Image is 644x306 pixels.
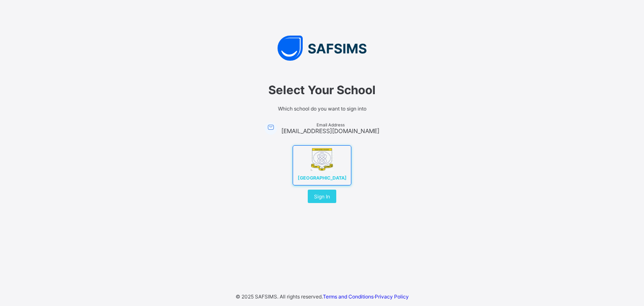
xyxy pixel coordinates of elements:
[375,293,409,300] a: Privacy Policy
[236,293,323,300] span: © 2025 SAFSIMS. All rights reserved.
[281,122,379,127] span: Email Address
[314,193,330,200] span: Sign In
[281,127,379,134] span: [EMAIL_ADDRESS][DOMAIN_NAME]
[311,148,334,171] img: MUSA ILIASU COLLEGE
[296,173,349,183] span: [GEOGRAPHIC_DATA]
[196,36,448,61] img: SAFSIMS Logo
[205,83,439,97] span: Select Your School
[323,293,374,300] a: Terms and Conditions
[323,293,409,300] span: ·
[205,105,439,112] span: Which school do you want to sign into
